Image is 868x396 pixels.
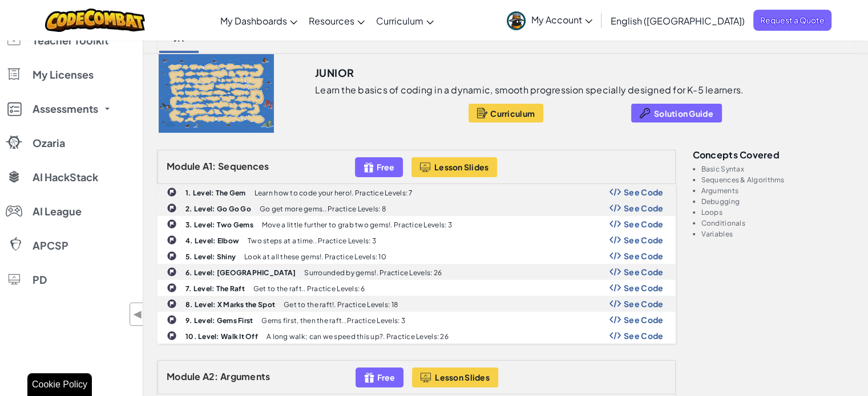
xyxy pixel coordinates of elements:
[435,373,490,382] span: Lesson Slides
[220,15,287,27] span: My Dashboards
[255,189,413,197] p: Learn how to code your hero!. Practice Levels: 7
[185,221,253,229] b: 3. Level: Two Gems
[261,317,405,324] p: Gems first, then the raft.. Practice Levels: 3
[203,160,269,172] span: A1: Sequences
[701,230,854,238] li: Variables
[185,236,239,245] b: 4. Level: Elbow
[167,330,177,341] img: IconChallengeLevel.svg
[624,187,664,197] span: See Code
[284,301,398,308] p: Get to the raft!. Practice Levels: 18
[631,104,722,123] button: Solution Guide
[203,370,271,382] span: A2: Arguments
[609,268,621,276] img: Show Code Logo
[624,283,664,292] span: See Code
[611,15,745,27] span: English ([GEOGRAPHIC_DATA])
[701,165,854,173] li: Basic Syntax
[167,160,201,172] span: Module
[167,219,177,229] img: IconChallengeLevel.svg
[370,5,439,36] a: Curriculum
[701,187,854,194] li: Arguments
[244,253,386,260] p: Look at all these gems!. Practice Levels: 10
[364,371,374,384] img: IconFreeLevelv2.svg
[158,312,676,328] a: 9. Level: Gems First Gems first, then the raft.. Practice Levels: 3 Show Code Logo See Code
[701,176,854,183] li: Sequences & Algorithms
[303,5,370,36] a: Resources
[260,205,386,213] p: Go get more gems.. Practice Levels: 8
[262,221,452,228] p: Move a little further to grab two gems!. Practice Levels: 3
[33,172,98,182] span: AI HackStack
[377,373,395,382] span: Free
[33,206,82,217] span: AI League
[167,315,177,325] img: IconChallengeLevel.svg
[605,5,750,36] a: English ([GEOGRAPHIC_DATA])
[158,184,676,200] a: 1. Level: The Gem Learn how to code your hero!. Practice Levels: 7 Show Code Logo See Code
[701,198,854,205] li: Debugging
[33,35,108,46] span: Teacher Toolkit
[364,161,374,174] img: IconFreeLevelv2.svg
[185,189,246,197] b: 1. Level: The Gem
[531,14,592,26] span: My Account
[377,162,394,172] span: Free
[315,84,744,96] p: Learn the basics of coding in a dynamic, smooth progression specially designed for K-5 learners.
[167,235,177,245] img: IconChallengeLevel.svg
[609,284,621,292] img: Show Code Logo
[309,15,354,27] span: Resources
[45,9,145,32] img: CodeCombat logo
[158,280,676,296] a: 7. Level: The Raft Get to the raft.. Practice Levels: 6 Show Code Logo See Code
[158,232,676,248] a: 4. Level: Elbow Two steps at a time.. Practice Levels: 3 Show Code Logo See Code
[248,237,376,244] p: Two steps at a time.. Practice Levels: 3
[185,316,253,325] b: 9. Level: Gems First
[158,200,676,216] a: 2. Level: Go Go Go Go get more gems.. Practice Levels: 8 Show Code Logo See Code
[693,150,854,160] h3: Concepts covered
[490,109,535,118] span: Curriculum
[609,316,621,324] img: Show Code Logo
[624,315,664,324] span: See Code
[609,332,621,340] img: Show Code Logo
[158,296,676,312] a: 8. Level: X Marks the Spot Get to the raft!. Practice Levels: 18 Show Code Logo See Code
[158,328,676,344] a: 10. Level: Walk It Off A long walk; can we speed this up?. Practice Levels: 26 Show Code Logo See...
[167,187,177,197] img: IconChallengeLevel.svg
[158,216,676,232] a: 3. Level: Two Gems Move a little further to grab two gems!. Practice Levels: 3 Show Code Logo See...
[27,373,92,396] div: Cookie Policy
[158,264,676,280] a: 6. Level: [GEOGRAPHIC_DATA] Surrounded by gems!. Practice Levels: 26 Show Code Logo See Code
[33,138,65,148] span: Ozaria
[701,209,854,216] li: Loops
[167,251,177,261] img: IconChallengeLevel.svg
[609,204,621,212] img: Show Code Logo
[215,5,303,36] a: My Dashboards
[185,268,296,277] b: 6. Level: [GEOGRAPHIC_DATA]
[469,104,543,123] button: Curriculum
[507,11,526,30] img: avatar
[33,70,94,80] span: My Licenses
[609,300,621,308] img: Show Code Logo
[411,157,498,177] button: Lesson Slides
[624,331,664,340] span: See Code
[304,269,442,276] p: Surrounded by gems!. Practice Levels: 26
[753,10,831,31] a: Request a Quote
[501,2,598,38] a: My Account
[609,252,621,260] img: Show Code Logo
[376,15,423,27] span: Curriculum
[624,235,664,244] span: See Code
[624,267,664,276] span: See Code
[624,251,664,260] span: See Code
[624,299,664,308] span: See Code
[185,252,236,261] b: 5. Level: Shiny
[185,284,245,293] b: 7. Level: The Raft
[609,220,621,228] img: Show Code Logo
[167,299,177,309] img: IconChallengeLevel.svg
[315,64,354,81] h3: Junior
[185,332,258,341] b: 10. Level: Walk It Off
[412,368,498,387] button: Lesson Slides
[624,203,664,213] span: See Code
[167,370,201,382] span: Module
[267,333,449,340] p: A long walk; can we speed this up?. Practice Levels: 26
[167,267,177,277] img: IconChallengeLevel.svg
[167,283,177,293] img: IconChallengeLevel.svg
[185,300,275,309] b: 8. Level: X Marks the Spot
